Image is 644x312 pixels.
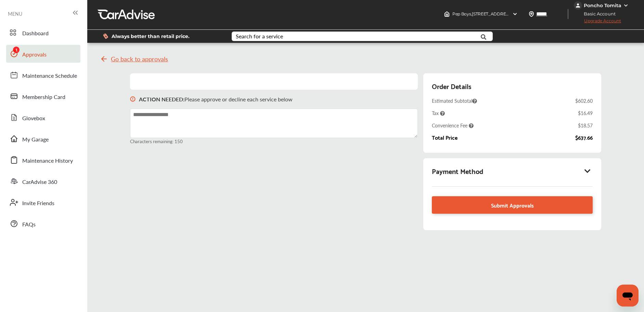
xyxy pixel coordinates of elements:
a: Maintenance Schedule [6,66,80,84]
div: Order Details [432,80,471,92]
a: FAQs [6,215,80,233]
img: WGsFRI8htEPBVLJbROoPRyZpYNWhNONpIPPETTm6eUC0GeLEiAAAAAElFTkSuQmCC [623,3,629,8]
img: header-down-arrow.9dd2ce7d.svg [512,11,518,17]
span: MENU [8,11,22,16]
span: My Garage [22,135,49,144]
span: Glovebox [22,114,45,123]
small: Characters remaining: 150 [130,138,418,145]
div: $602.60 [575,97,593,104]
a: Glovebox [6,109,80,126]
span: Estimated Subtotal [432,97,477,104]
span: Membership Card [22,93,65,102]
span: FAQs [22,220,36,229]
span: Tax [432,110,445,116]
img: jVpblrzwTbfkPYzPPzSLxeg0AAAAASUVORK5CYII= [574,1,582,10]
img: dollor_label_vector.a70140d1.svg [103,33,108,39]
span: Go back to approvals [111,55,168,62]
span: Always better than retail price. [112,34,190,39]
a: Invite Friends [6,194,80,211]
div: Payment Method [432,165,593,177]
div: $16.49 [578,110,593,116]
div: $637.66 [575,134,593,140]
iframe: Button to launch messaging window [617,285,639,307]
span: Upgrade Account [574,18,621,27]
img: header-home-logo.8d720a4f.svg [444,11,450,17]
img: header-divider.bc55588e.svg [568,9,568,19]
span: Maintenance Schedule [22,72,77,80]
span: CarAdvise 360 [22,178,57,187]
span: Basic Account [575,10,621,17]
span: Pep Boys , [STREET_ADDRESS] SAN ANTONIO , [GEOGRAPHIC_DATA] 78233 [452,11,600,16]
span: Dashboard [22,29,49,38]
div: Total Price [432,134,458,140]
b: ACTION NEEDED : [139,95,184,103]
a: Submit Approvals [432,196,593,214]
span: Maintenance History [22,157,73,165]
img: svg+xml;base64,PHN2ZyB4bWxucz0iaHR0cDovL3d3dy53My5vcmcvMjAwMC9zdmciIHdpZHRoPSIyNCIgaGVpZ2h0PSIyNC... [100,55,108,63]
p: Please approve or decline each service below [139,95,293,103]
span: Approvals [22,50,47,59]
a: Approvals [6,45,80,63]
span: Invite Friends [22,199,54,208]
div: Search for a service [236,34,283,39]
div: Poncho Tomita [584,2,621,9]
a: Maintenance History [6,151,80,169]
img: location_vector.a44bc228.svg [529,11,534,17]
img: svg+xml;base64,PHN2ZyB3aWR0aD0iMTYiIGhlaWdodD0iMTciIHZpZXdCb3g9IjAgMCAxNiAxNyIgZmlsbD0ibm9uZSIgeG... [130,90,136,109]
div: $18.57 [578,122,593,129]
a: My Garage [6,130,80,148]
span: Submit Approvals [491,200,534,210]
a: Dashboard [6,24,80,41]
a: Membership Card [6,87,80,105]
a: CarAdvise 360 [6,172,80,190]
span: Convenience Fee [432,122,474,129]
